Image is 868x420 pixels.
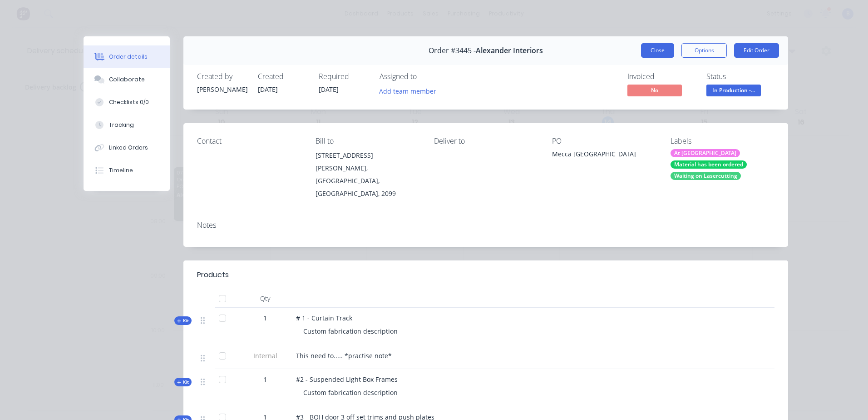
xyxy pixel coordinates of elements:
[552,149,656,162] div: Mecca [GEOGRAPHIC_DATA]
[296,314,352,322] span: # 1 - Curtain Track
[671,160,747,169] div: Material has been ordered
[177,379,189,385] span: Kit
[303,327,398,335] span: Custom fabrication description
[296,351,392,360] span: This need to..... *practise note*
[316,149,419,162] div: [STREET_ADDRESS]
[706,72,774,81] div: Status
[84,159,170,182] button: Timeline
[109,98,149,106] div: Checklists 0/0
[84,68,170,91] button: Collaborate
[258,72,308,81] div: Created
[197,221,774,230] div: Notes
[434,137,538,145] div: Deliver to
[706,85,761,98] button: In Production -...
[258,85,278,94] span: [DATE]
[552,137,656,145] div: PO
[109,53,148,61] div: Order details
[109,166,133,175] div: Timeline
[380,85,441,97] button: Add team member
[706,85,761,96] span: In Production -...
[263,313,267,323] span: 1
[316,162,419,200] div: [PERSON_NAME], [GEOGRAPHIC_DATA], [GEOGRAPHIC_DATA], 2099
[316,149,419,200] div: [STREET_ADDRESS][PERSON_NAME], [GEOGRAPHIC_DATA], [GEOGRAPHIC_DATA], 2099
[109,75,145,84] div: Collaborate
[197,72,247,81] div: Created by
[109,121,134,129] div: Tracking
[177,317,189,324] span: Kit
[375,85,441,97] button: Add team member
[303,388,398,397] span: Custom fabrication description
[109,144,148,152] div: Linked Orders
[380,72,470,81] div: Assigned to
[627,85,682,96] span: No
[84,45,170,68] button: Order details
[84,114,170,136] button: Tracking
[734,43,779,58] button: Edit Order
[197,85,247,94] div: [PERSON_NAME]
[174,316,192,325] div: Kit
[296,375,398,384] span: #2 - Suspended Light Box Frames
[319,72,369,81] div: Required
[671,172,741,180] div: Waiting on Lasercutting
[316,137,419,145] div: Bill to
[84,91,170,114] button: Checklists 0/0
[671,149,740,157] div: At [GEOGRAPHIC_DATA]
[197,137,301,145] div: Contact
[84,136,170,159] button: Linked Orders
[242,351,289,360] span: Internal
[476,46,543,55] span: Alexander Interiors
[671,137,774,145] div: Labels
[263,375,267,384] span: 1
[197,270,229,280] div: Products
[174,378,192,386] div: Kit
[641,43,674,58] button: Close
[319,85,339,94] span: [DATE]
[681,43,727,58] button: Options
[627,72,695,81] div: Invoiced
[429,46,476,55] span: Order #3445 -
[238,290,292,308] div: Qty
